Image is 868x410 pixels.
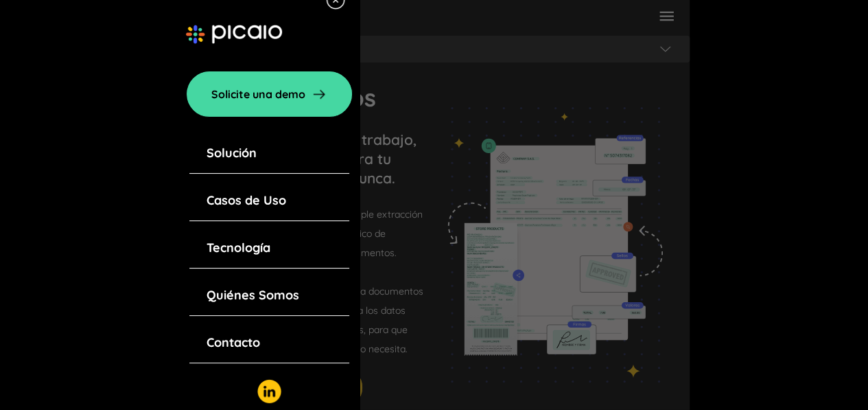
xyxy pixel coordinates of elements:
[207,144,257,163] a: Solución
[186,25,282,44] img: image
[207,333,260,352] a: Contacto
[207,238,270,258] a: Tecnología
[207,286,299,305] a: Quiénes Somos
[207,191,286,210] a: Casos de Uso
[311,86,327,102] img: arrow-right
[186,71,353,117] a: Solicite una demo
[257,379,281,403] img: linkedin-logo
